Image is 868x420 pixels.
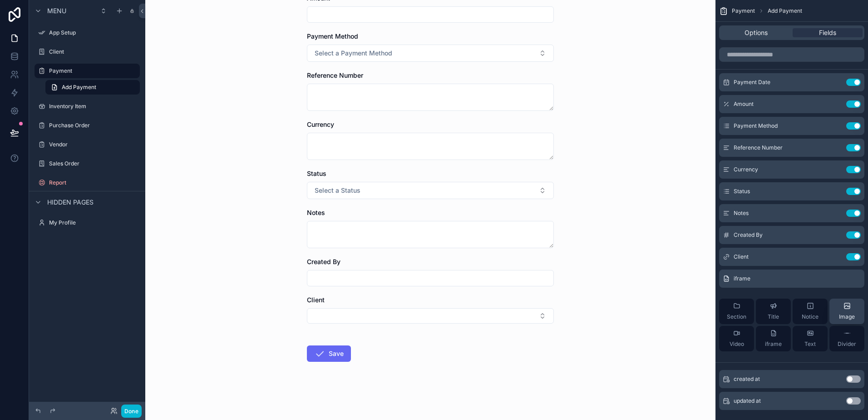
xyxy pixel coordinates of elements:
button: Select Button [307,45,554,62]
span: created at [734,375,760,383]
span: Notes [307,209,325,216]
span: Status [734,188,750,195]
button: Done [121,405,142,418]
span: Reference Number [734,144,783,151]
button: Select Button [307,308,554,324]
span: Fields [819,28,836,37]
span: Menu [47,6,66,15]
button: Notice [793,299,828,324]
button: Section [719,299,754,324]
button: Image [829,299,864,324]
a: Inventory Item [35,99,140,114]
span: Currency [734,166,758,173]
span: Notice [802,313,819,320]
a: My Profile [35,215,140,230]
span: Image [839,313,855,320]
a: Payment [35,64,140,78]
span: Notes [734,210,749,217]
a: Vendor [35,137,140,152]
span: Select a Status [315,186,360,195]
span: Payment [732,7,755,15]
a: Report [35,175,140,190]
span: Hidden pages [47,198,94,207]
span: Currency [307,120,334,128]
span: Payment Method [307,32,358,40]
span: Client [734,253,749,260]
button: Title [756,299,791,324]
label: Inventory Item [49,103,138,110]
span: Client [307,296,325,304]
span: Payment Method [734,122,778,130]
span: Status [307,170,326,177]
span: Created By [734,231,763,239]
label: Vendor [49,141,138,148]
span: Add Payment [768,7,802,15]
label: Payment [49,67,134,75]
a: Client [35,45,140,59]
button: Save [307,345,351,362]
span: Options [745,28,768,37]
button: Select Button [307,182,554,199]
button: Divider [829,326,864,351]
span: Created By [307,258,340,265]
label: My Profile [49,219,138,226]
span: Video [730,340,744,348]
span: Divider [838,340,856,348]
span: Reference Number [307,71,363,79]
label: Report [49,179,138,186]
label: App Setup [49,29,138,36]
span: Select a Payment Method [315,49,392,58]
span: Amount [734,100,754,108]
label: Sales Order [49,160,138,167]
span: iframe [765,340,782,348]
label: Purchase Order [49,122,138,129]
button: Text [793,326,828,351]
span: iframe [734,275,750,282]
label: Client [49,48,138,55]
span: updated at [734,397,761,405]
a: Sales Order [35,156,140,171]
a: Purchase Order [35,118,140,133]
a: App Setup [35,25,140,40]
span: Add Payment [62,84,96,91]
button: iframe [756,326,791,351]
button: Video [719,326,754,351]
span: Title [768,313,779,320]
a: Add Payment [45,80,140,95]
span: Text [804,340,816,348]
span: Payment Date [734,79,770,86]
span: Section [727,313,746,320]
